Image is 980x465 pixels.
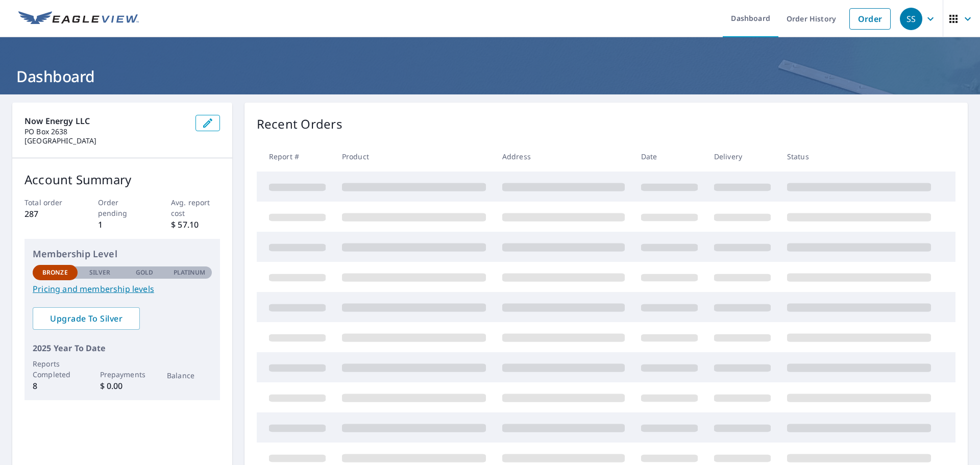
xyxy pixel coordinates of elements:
th: Product [334,141,494,172]
h1: Dashboard [12,66,968,87]
th: Report # [257,141,334,172]
p: Prepayments [100,369,145,380]
th: Date [633,141,706,172]
p: Bronze [42,268,68,277]
a: Pricing and membership levels [33,283,212,295]
a: Upgrade To Silver [33,307,140,330]
p: $ 57.10 [171,218,220,231]
p: Avg. report cost [171,197,220,218]
p: Silver [89,268,111,277]
th: Address [494,141,633,172]
p: PO Box 2638 [24,127,187,136]
a: Order [849,8,891,30]
p: $ 0.00 [100,380,145,392]
p: 8 [33,380,78,392]
p: Platinum [174,268,206,277]
p: [GEOGRAPHIC_DATA] [24,136,187,145]
img: EV Logo [18,11,139,27]
p: Total order [24,197,73,208]
p: Order pending [98,197,147,218]
p: Account Summary [24,170,220,189]
p: Reports Completed [33,358,78,380]
p: Now Energy LLC [24,115,187,127]
p: Gold [136,268,153,277]
p: Balance [167,370,212,381]
p: Membership Level [33,247,212,261]
p: 2025 Year To Date [33,342,212,354]
th: Delivery [706,141,779,172]
span: Upgrade To Silver [41,313,132,324]
p: Recent Orders [257,115,342,133]
div: SS [900,8,922,30]
p: 287 [24,208,73,220]
th: Status [779,141,939,172]
p: 1 [98,218,147,231]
